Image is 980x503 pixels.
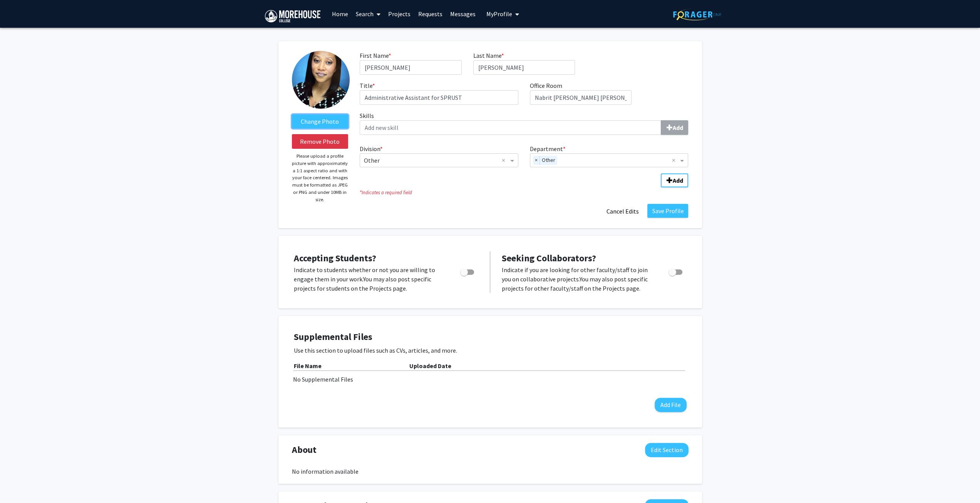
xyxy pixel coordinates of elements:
[294,346,687,355] p: Use this section to upload files such as CVs, articles, and more.
[294,265,446,293] p: Indicate to students whether or not you are willing to engage them in your work. You may also pos...
[292,153,348,203] p: Please upload a profile picture with approximately a 1:1 aspect ratio and with your face centered...
[524,144,694,167] div: Department
[502,265,654,293] p: Indicate if you are looking for other faculty/staff to join you on collaborative projects. You ma...
[601,204,643,219] button: Cancel Edits
[502,252,596,264] span: Seeking Collaborators?
[530,153,689,167] ng-select: Department
[414,0,446,27] a: Requests
[673,8,721,20] img: ForagerOne Logo
[384,0,414,27] a: Projects
[360,153,518,167] ng-select: Division
[360,51,391,60] label: First Name
[645,443,689,457] button: Edit About
[665,265,687,277] div: Toggle
[661,173,688,187] button: Add Division/Department
[661,120,688,135] button: Skills
[533,156,540,165] span: ×
[672,177,683,184] b: Add
[672,156,678,165] span: Clear all
[293,375,687,384] div: No Supplemental Files
[360,189,688,196] i: Indicates a required field
[352,0,384,27] a: Search
[360,120,661,135] input: SkillsAdd
[409,362,451,370] b: Uploaded Date
[486,10,512,18] span: My Profile
[294,252,376,264] span: Accepting Students?
[672,124,683,131] b: Add
[294,362,322,370] b: File Name
[294,331,687,343] h4: Supplemental Files
[292,51,350,109] img: Profile Picture
[292,443,317,457] span: About
[6,468,33,497] iframe: Chat
[530,81,562,90] label: Office Room
[540,156,557,165] span: Other
[457,265,478,277] div: Toggle
[647,204,688,218] button: Save Profile
[354,144,524,167] div: Division
[473,51,504,60] label: Last Name
[328,0,352,27] a: Home
[655,398,687,412] button: Add File
[360,111,688,135] label: Skills
[292,467,689,476] div: No information available
[502,156,508,165] span: Clear all
[265,10,320,22] img: Morehouse College Logo
[292,134,348,149] button: Remove Photo
[446,0,479,27] a: Messages
[292,114,348,128] label: ChangeProfile Picture
[360,81,375,90] label: Title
